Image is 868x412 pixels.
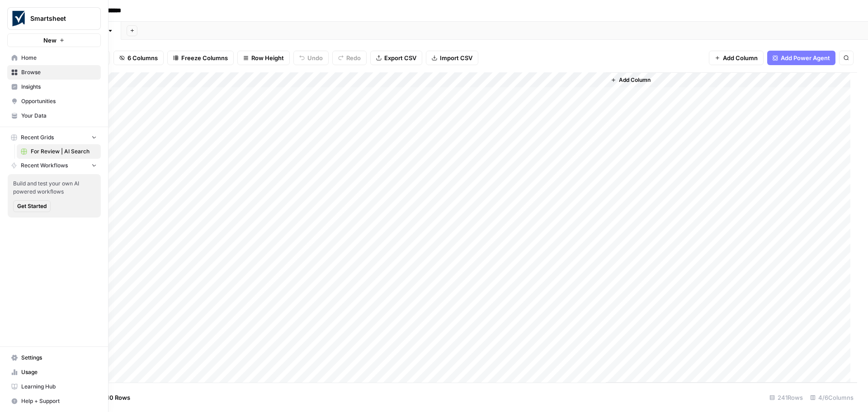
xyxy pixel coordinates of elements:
span: Recent Grids [21,133,54,142]
span: Browse [21,68,97,76]
span: Settings [21,354,97,362]
span: Smartsheet [30,14,85,23]
span: Import CSV [440,53,472,62]
img: Smartsheet Logo [10,10,27,27]
button: 6 Columns [113,51,164,65]
span: Undo [307,53,323,62]
a: Learning Hub [7,379,101,394]
span: Home [21,54,97,62]
span: New [43,36,57,45]
span: Usage [21,368,97,376]
button: Workspace: Smartsheet [7,7,101,30]
a: Opportunities [7,94,101,109]
span: Your Data [21,112,97,120]
button: Row Height [237,51,290,65]
span: Redo [346,53,361,62]
a: Usage [7,365,101,379]
button: Recent Grids [7,131,101,144]
div: 4/6 Columns [807,390,857,405]
span: Learning Hub [21,383,97,391]
a: Browse [7,65,101,80]
span: Row Height [251,53,284,62]
span: Add Column [619,76,651,84]
button: Redo [332,51,367,65]
a: Home [7,51,101,65]
div: 241 Rows [766,390,807,405]
span: Help + Support [21,397,97,405]
button: Add Column [709,51,764,65]
a: Insights [7,80,101,94]
span: Get Started [17,202,47,210]
span: Freeze Columns [181,53,228,62]
span: For Review | AI Search [31,147,97,156]
span: Export CSV [384,53,416,62]
span: Recent Workflows [21,161,68,170]
button: New [7,33,101,47]
span: Build and test your own AI powered workflows [13,180,95,196]
a: Your Data [7,109,101,123]
button: Recent Workflows [7,159,101,172]
button: Import CSV [426,51,478,65]
button: Add Power Agent [767,51,835,65]
button: Add Column [607,74,654,86]
button: Help + Support [7,394,101,408]
span: Add Power Agent [781,53,830,62]
span: Opportunities [21,97,97,105]
a: For Review | AI Search [17,144,101,159]
span: 6 Columns [127,53,158,62]
span: Insights [21,83,97,91]
a: Settings [7,350,101,365]
button: Get Started [13,200,51,212]
button: Export CSV [370,51,422,65]
span: Add 10 Rows [94,393,130,402]
button: Undo [293,51,329,65]
span: Add Column [723,53,758,62]
button: Freeze Columns [167,51,234,65]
